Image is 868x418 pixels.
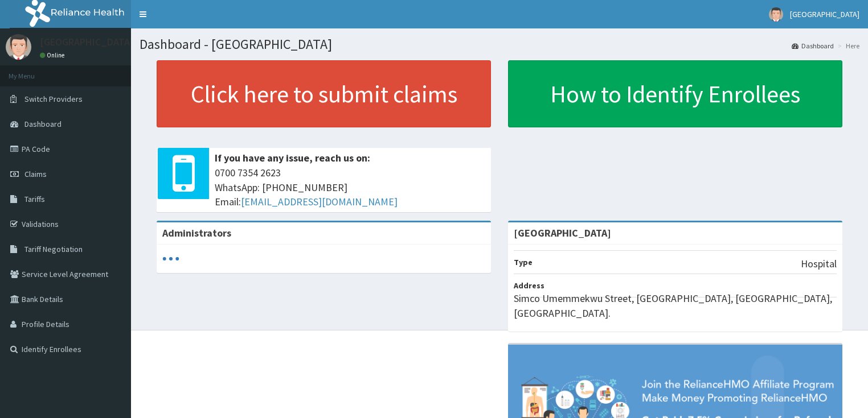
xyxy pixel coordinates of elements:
[162,226,231,239] b: Administrators
[514,291,837,320] p: Simco Umemmekwu Street, [GEOGRAPHIC_DATA], [GEOGRAPHIC_DATA], [GEOGRAPHIC_DATA].
[514,226,611,239] strong: [GEOGRAPHIC_DATA]
[215,165,485,209] span: 0700 7354 2623 WhatsApp: [PHONE_NUMBER] Email:
[162,250,179,267] svg: audio-loading
[40,51,67,59] a: Online
[835,41,859,51] li: Here
[769,7,783,22] img: User Image
[790,9,859,19] span: [GEOGRAPHIC_DATA]
[24,169,47,179] span: Claims
[24,94,83,104] span: Switch Providers
[801,256,837,271] p: Hospital
[24,244,83,254] span: Tariff Negotiation
[215,151,370,164] b: If you have any issue, reach us on:
[157,60,491,127] a: Click here to submit claims
[40,37,134,47] p: [GEOGRAPHIC_DATA]
[508,60,842,127] a: How to Identify Enrollees
[6,34,31,60] img: User Image
[241,195,398,208] a: [EMAIL_ADDRESS][DOMAIN_NAME]
[140,37,859,52] h1: Dashboard - [GEOGRAPHIC_DATA]
[792,41,834,51] a: Dashboard
[514,280,544,291] b: Address
[514,257,533,267] b: Type
[24,194,45,204] span: Tariffs
[24,119,62,129] span: Dashboard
